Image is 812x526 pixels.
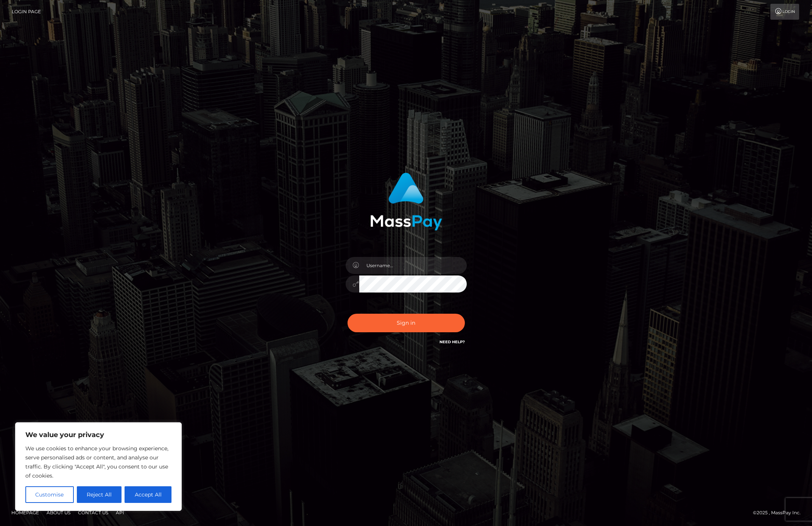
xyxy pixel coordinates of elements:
[348,314,465,332] button: Sign in
[75,507,111,518] a: Contact Us
[359,257,467,274] input: Username...
[25,444,171,480] p: We use cookies to enhance your browsing experience, serve personalised ads or content, and analys...
[770,4,799,20] a: Login
[12,4,41,20] a: Login Page
[77,486,122,503] button: Reject All
[113,507,127,518] a: API
[44,507,73,518] a: About Us
[8,507,42,518] a: Homepage
[440,339,465,344] a: Need Help?
[15,422,182,511] div: We value your privacy
[370,173,442,230] img: MassPay Login
[25,486,74,503] button: Customise
[125,486,171,503] button: Accept All
[25,430,171,439] p: We value your privacy
[753,509,806,517] div: © 2025 , MassPay Inc.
